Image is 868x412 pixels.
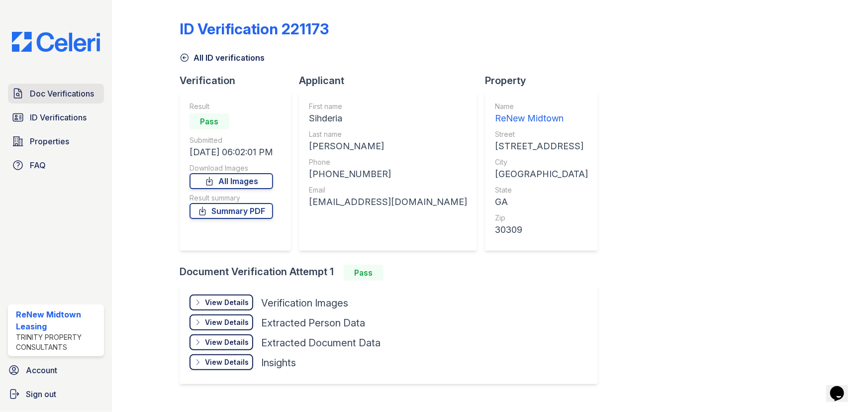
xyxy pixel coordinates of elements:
[180,74,299,88] div: Verification
[309,139,467,153] div: [PERSON_NAME]
[826,372,858,402] iframe: chat widget
[309,195,467,209] div: [EMAIL_ADDRESS][DOMAIN_NAME]
[495,185,588,195] div: State
[495,102,588,111] div: Name
[190,135,273,145] div: Submitted
[26,388,56,400] span: Sign out
[30,135,69,147] span: Properties
[495,195,588,209] div: GA
[495,157,588,167] div: City
[205,317,249,327] div: View Details
[30,88,94,100] span: Doc Verifications
[190,203,273,219] a: Summary PDF
[4,384,108,404] a: Sign out
[261,356,296,370] div: Insights
[261,316,365,330] div: Extracted Person Data
[299,74,485,88] div: Applicant
[309,167,467,181] div: [PHONE_NUMBER]
[261,336,381,350] div: Extracted Document Data
[26,364,57,376] span: Account
[205,298,249,308] div: View Details
[261,296,348,310] div: Verification Images
[16,332,100,352] div: Trinity Property Consultants
[495,129,588,139] div: Street
[190,145,273,159] div: [DATE] 06:02:01 PM
[8,84,104,103] a: Doc Verifications
[16,309,100,332] div: ReNew Midtown Leasing
[205,337,249,347] div: View Details
[205,357,249,367] div: View Details
[180,52,265,64] a: All ID verifications
[8,131,104,151] a: Properties
[190,113,229,129] div: Pass
[4,360,108,380] a: Account
[180,20,329,38] div: ID Verification 221173
[495,213,588,223] div: Zip
[30,111,87,123] span: ID Verifications
[190,102,273,111] div: Result
[190,173,273,189] a: All Images
[8,155,104,175] a: FAQ
[495,139,588,153] div: [STREET_ADDRESS]
[309,111,467,125] div: Sihderia
[495,111,588,125] div: ReNew Midtown
[190,163,273,173] div: Download Images
[180,265,606,281] div: Document Verification Attempt 1
[495,167,588,181] div: [GEOGRAPHIC_DATA]
[8,107,104,127] a: ID Verifications
[485,74,606,88] div: Property
[4,32,108,52] img: CE_Logo_Blue-a8612792a0a2168367f1c8372b55b34899dd931a85d93a1a3d3e32e68fde9ad4.png
[309,129,467,139] div: Last name
[495,223,588,237] div: 30309
[495,102,588,125] a: Name ReNew Midtown
[309,185,467,195] div: Email
[190,193,273,203] div: Result summary
[309,102,467,111] div: First name
[344,265,384,281] div: Pass
[30,159,46,171] span: FAQ
[309,157,467,167] div: Phone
